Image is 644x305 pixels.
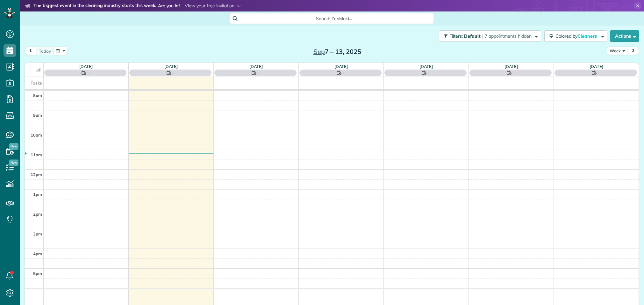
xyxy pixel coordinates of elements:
span: 8am [33,93,42,98]
a: [DATE] [334,64,348,69]
span: - [598,70,600,76]
a: [DATE] [164,64,178,69]
a: [DATE] [419,64,433,69]
span: New [9,143,18,150]
h2: 7 – 13, 2025 [297,48,377,55]
span: | 7 appointments hidden [482,33,532,39]
a: [DATE] [504,64,518,69]
span: - [88,70,89,76]
span: - [343,70,345,76]
span: Filters: [449,33,463,39]
span: - [258,70,260,76]
button: Filters: Default | 7 appointments hidden [439,30,541,42]
a: Filters: Default | 7 appointments hidden [436,30,541,42]
a: [DATE] [79,64,93,69]
span: - [428,70,430,76]
button: prev [25,47,37,55]
span: Colored by [555,33,599,39]
span: 9am [33,113,42,118]
span: 5pm [33,271,42,276]
span: Sep [313,48,325,56]
span: 1pm [33,192,42,197]
span: Default [464,33,481,39]
button: Actions [610,30,639,42]
a: [DATE] [590,64,603,69]
span: 12pm [31,172,42,177]
span: Tasks [31,80,42,86]
button: Week [607,47,628,55]
strong: The biggest event in the cleaning industry starts this week. [33,3,156,10]
button: next [627,47,639,55]
button: today [36,47,54,55]
span: 10am [31,132,42,138]
span: - [513,70,515,76]
span: New [9,160,18,166]
span: - [173,70,175,76]
a: [DATE] [249,64,263,69]
button: Colored byCleaners [544,30,607,42]
span: 11am [31,152,42,157]
span: Are you in? [158,3,181,10]
span: Cleaners [577,33,598,39]
span: 3pm [33,231,42,236]
span: 2pm [33,212,42,217]
span: 4pm [33,251,42,256]
li: The world’s leading virtual event for cleaning business owners. [25,11,280,19]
